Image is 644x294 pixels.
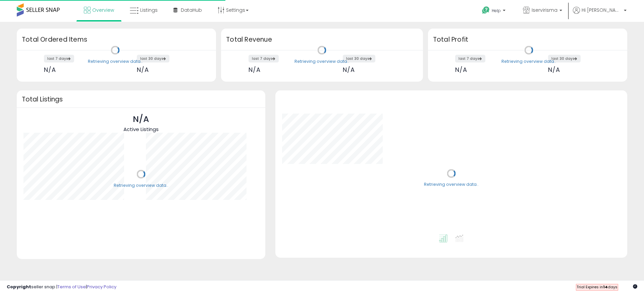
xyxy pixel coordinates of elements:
[57,284,86,290] a: Terms of Use
[603,284,608,290] b: 14
[114,182,168,188] div: Retrieving overview data..
[140,7,158,13] span: Listings
[501,58,556,65] div: Retrieving overview data..
[424,182,479,188] div: Retrieving overview data..
[492,8,501,13] span: Help
[7,284,31,290] strong: Copyright
[88,58,143,65] div: Retrieving overview data..
[573,7,627,22] a: Hi [PERSON_NAME]
[181,7,202,13] span: DataHub
[532,7,557,13] span: Iservirisma
[582,7,622,13] span: Hi [PERSON_NAME]
[482,6,490,14] i: Get Help
[92,7,114,13] span: Overview
[87,284,116,290] a: Privacy Policy
[7,284,116,290] div: seller snap | |
[294,58,349,65] div: Retrieving overview data..
[477,1,512,22] a: Help
[577,284,618,290] span: Trial Expires in days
